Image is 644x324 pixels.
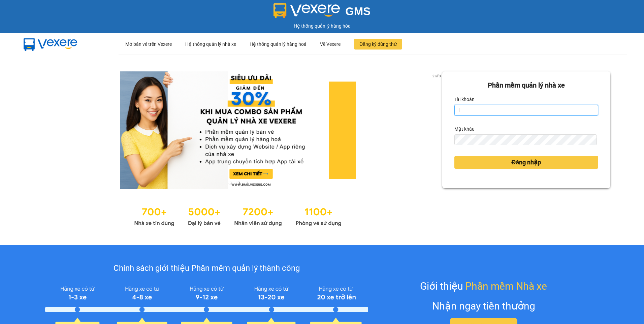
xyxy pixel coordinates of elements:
div: Chính sách giới thiệu Phần mềm quản lý thành công [45,262,368,275]
a: GMS [273,10,371,15]
li: slide item 3 [245,181,247,184]
div: Phần mềm quản lý nhà xe [454,80,598,91]
span: GMS [345,5,371,18]
input: Tài khoản [454,105,598,116]
label: Mật khẩu [454,124,475,134]
div: Hệ thống quản lý hàng hoá [250,33,307,55]
div: Hệ thống quản lý nhà xe [185,33,236,55]
li: slide item 2 [236,181,239,184]
button: previous slide / item [34,71,43,189]
li: slide item 1 [228,181,231,184]
div: Về Vexere [320,33,341,55]
button: next slide / item [433,71,442,189]
img: mbUUG5Q.png [17,33,84,55]
span: Phần mềm Nhà xe [465,278,547,294]
button: Đăng ký dùng thử [354,39,402,50]
button: Đăng nhập [454,156,598,169]
img: logo 2 [273,3,340,18]
span: Đăng nhập [511,158,541,167]
img: Statistics.png [134,203,342,228]
input: Mật khẩu [454,134,597,145]
div: Hệ thống quản lý hàng hóa [2,22,642,30]
p: 2 of 3 [430,71,442,80]
label: Tài khoản [454,94,475,105]
div: Mở bán vé trên Vexere [125,33,172,55]
div: Giới thiệu [420,278,547,294]
span: Đăng ký dùng thử [359,40,397,48]
div: Nhận ngay tiền thưởng [432,298,535,314]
